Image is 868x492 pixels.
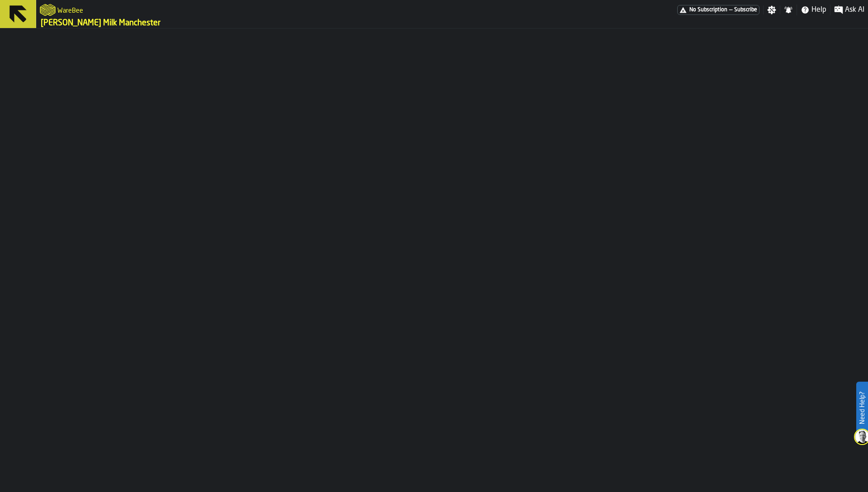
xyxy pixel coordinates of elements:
label: button-toggle-Notifications [780,5,797,14]
a: link-to-/wh/i/b09612b5-e9f1-4a3a-b0a4-784729d61419/pricing/ [677,5,759,15]
span: No Subscription [689,7,727,13]
h2: Sub Title [57,5,83,14]
a: link-to-/wh/i/b09612b5-e9f1-4a3a-b0a4-784729d61419 [41,18,160,28]
label: button-toggle-Ask AI [830,5,868,15]
span: Ask AI [845,5,864,15]
label: button-toggle-Settings [764,5,780,14]
label: button-toggle-Help [797,5,830,15]
span: — [729,7,732,13]
span: Help [811,5,826,15]
div: Menu Subscription [677,5,759,15]
a: logo-header [40,2,56,18]
nav: Breadcrumb [40,18,452,28]
span: Subscribe [734,7,757,13]
label: Need Help? [857,383,867,433]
